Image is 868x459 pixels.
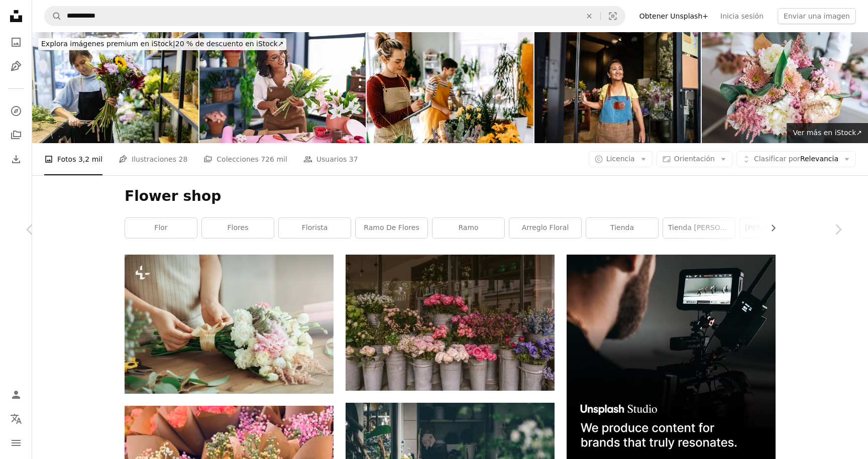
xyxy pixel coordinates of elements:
a: Explora imágenes premium en iStock|20 % de descuento en iStock↗ [32,32,292,56]
span: 726 mil [261,154,287,165]
a: Florista joven que trabaja con flores que hacen ramo [125,319,334,328]
a: Historial de descargas [6,149,26,169]
span: Ver más en iStock ↗ [793,129,862,137]
a: Arreglo floral [509,218,581,238]
img: Jóvenes floristas comprometidos que colaboran en una floristería vibrante mientras crean hermosos... [367,32,533,143]
img: flores rosas en cubo de acero gris [346,255,555,391]
a: Tienda [PERSON_NAME] [663,218,735,238]
a: Ilustraciones [6,56,26,76]
a: Usuarios 37 [303,143,358,175]
span: Clasificar por [754,155,800,163]
span: 37 [349,154,358,165]
button: Enviar una imagen [778,8,856,24]
span: 28 [178,154,187,165]
a: flores rosas en cubo de acero gris [346,318,555,327]
a: Ilustraciones 28 [119,143,187,175]
a: ramo de flores [356,218,427,238]
span: Orientación [674,155,715,163]
img: Florista joven que trabaja con flores que hacen ramo [125,255,334,394]
a: tienda [586,218,658,238]
h1: Flower shop [125,187,776,205]
form: Encuentra imágenes en todo el sitio [44,6,625,26]
button: Idioma [6,409,26,429]
button: Buscar en Unsplash [45,7,62,26]
button: Menú [6,433,26,453]
a: florista [279,218,351,238]
img: Un empleado de una boutique de flores sostiene un ramo recién recogido. [702,32,868,143]
img: Vendedora madura contemplando en un centro de jardinería [534,32,701,143]
span: Explora imágenes premium en iStock | [41,40,175,48]
a: flor [125,218,197,238]
a: [PERSON_NAME] de las [PERSON_NAME] [740,218,812,238]
button: Borrar [578,7,600,26]
a: Explorar [6,101,26,121]
a: Colecciones [6,125,26,145]
a: Iniciar sesión / Registrarse [6,385,26,405]
button: Búsqueda visual [601,7,625,26]
button: Clasificar porRelevancia [736,151,856,167]
a: Fotos [6,32,26,52]
img: Florist in her flower shop [32,32,198,143]
a: Inicia sesión [714,8,770,24]
button: Licencia [589,151,653,167]
button: desplazar lista a la derecha [764,218,776,238]
span: Licencia [606,155,635,163]
a: Obtener Unsplash+ [633,8,714,24]
a: Colecciones 726 mil [203,143,287,175]
a: flores [202,218,274,238]
a: Siguiente [808,181,868,278]
a: Ver más en iStock↗ [787,123,868,143]
div: 20 % de descuento en iStock ↗ [38,38,286,50]
button: Orientación [657,151,732,167]
img: Joven y hermosa florista hispana hacen ramo de flores en floristería [199,32,366,143]
span: Relevancia [754,154,838,164]
a: ramo [432,218,504,238]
